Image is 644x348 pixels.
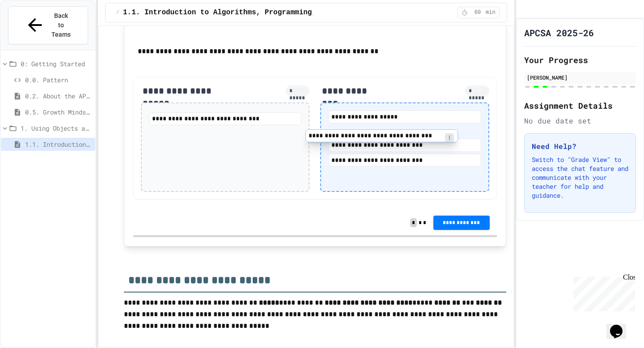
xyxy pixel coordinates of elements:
[25,75,92,85] span: 0.0. Pattern
[4,4,62,57] div: Chat with us now!Close
[116,9,119,16] span: /
[25,107,92,117] span: 0.5. Growth Mindset
[21,59,92,68] span: 0: Getting Started
[524,54,636,66] h2: Your Progress
[470,9,485,16] span: 60
[21,123,92,133] span: 1. Using Objects and Methods
[25,140,92,149] span: 1.1. Introduction to Algorithms, Programming, and Compilers
[51,11,72,39] span: Back to Teams
[532,141,628,152] h3: Need Help?
[8,6,88,44] button: Back to Teams
[606,312,635,339] iframe: chat widget
[524,26,594,39] h1: APCSA 2025-26
[123,7,377,18] span: 1.1. Introduction to Algorithms, Programming, and Compilers
[524,115,636,126] div: No due date set
[486,9,496,16] span: min
[532,155,628,200] p: Switch to "Grade View" to access the chat feature and communicate with your teacher for help and ...
[524,99,636,112] h2: Assignment Details
[25,91,92,101] span: 0.2. About the AP CSA Exam
[527,73,633,81] div: [PERSON_NAME]
[570,273,635,311] iframe: chat widget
